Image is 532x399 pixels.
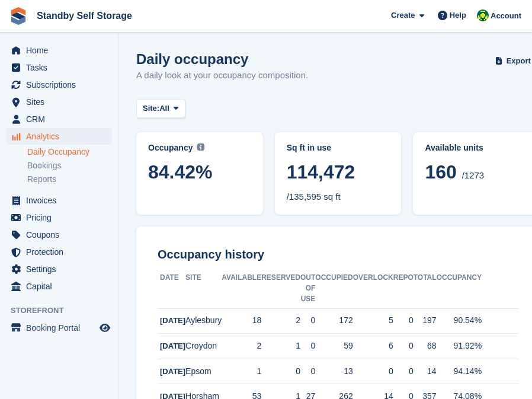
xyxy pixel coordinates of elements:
span: CRM [26,111,97,127]
span: Site: [143,103,159,114]
div: 0 [393,365,414,378]
th: Repo [393,269,414,309]
img: John Ford [477,9,489,21]
span: Pricing [26,209,97,226]
span: Protection [26,244,97,260]
td: 14 [414,359,437,384]
span: Sq ft in use [287,143,331,152]
th: Overlock [353,269,393,309]
span: Sites [26,94,97,110]
p: A daily look at your occupancy composition. [136,69,308,82]
td: 0 [300,334,315,359]
td: 0 [261,359,300,384]
th: Total [414,269,437,309]
td: 18 [222,308,261,334]
span: Coupons [26,226,97,243]
span: All [159,103,169,114]
a: menu [6,320,112,336]
span: Booking Portal [26,320,97,336]
span: /135,595 sq ft [287,191,341,202]
a: menu [6,226,112,243]
span: Analytics [26,128,97,145]
span: Export [507,55,531,67]
th: Reserved [261,269,300,309]
span: Account [491,10,521,22]
span: 114,472 [287,161,355,183]
div: 59 [315,340,352,352]
th: Date [158,269,185,309]
a: menu [6,94,112,110]
a: menu [6,278,112,295]
abbr: Current percentage of sq ft occupied [148,142,251,154]
td: 197 [414,308,437,334]
a: menu [6,111,112,127]
span: Occupancy [148,143,193,152]
a: menu [6,76,112,93]
span: Invoices [26,192,97,209]
span: Storefront [11,305,118,317]
th: Out of Use [300,269,315,309]
span: 84.42% [148,161,251,183]
div: 6 [353,340,393,352]
abbr: Current percentage of units occupied or overlocked [425,142,528,154]
td: Aylesbury [185,308,222,334]
th: Site [185,269,222,309]
h1: Daily occupancy [136,51,308,67]
a: Reports [27,174,112,185]
span: Home [26,42,97,59]
span: [DATE] [160,367,185,376]
td: 1 [261,334,300,359]
div: 0 [353,365,393,378]
a: Bookings [27,160,112,171]
a: menu [6,192,112,209]
div: 172 [315,314,352,327]
a: menu [6,209,112,226]
span: [DATE] [160,316,185,325]
a: menu [6,42,112,59]
span: 160 [425,161,456,183]
span: Capital [26,278,97,295]
button: Site: All [136,99,185,119]
img: stora-icon-8386f47178a22dfd0bd8f6a31ec36ba5ce8667c1dd55bd0f319d3a0aa187defe.svg [9,7,27,25]
td: Epsom [185,359,222,384]
span: Create [391,9,415,21]
td: 2 [261,308,300,334]
a: menu [6,244,112,260]
div: 0 [393,340,414,352]
td: Croydon [185,334,222,359]
img: icon-info-grey-7440780725fd019a000dd9b08b2336e03edf1995a4989e88bcd33f0948082b44.svg [197,143,204,151]
span: Settings [26,261,97,277]
span: [DATE] [160,341,185,350]
td: 0 [300,359,315,384]
h2: Occupancy history [158,248,518,261]
span: Help [450,9,466,21]
td: 2 [222,334,261,359]
span: /1273 [462,170,485,180]
div: 5 [353,314,393,327]
td: 90.54% [437,308,482,334]
a: Daily Occupancy [27,146,112,158]
td: 0 [300,308,315,334]
abbr: Current breakdown of sq ft occupied [287,142,390,154]
div: 0 [393,314,414,327]
a: menu [6,261,112,277]
td: 1 [222,359,261,384]
span: Subscriptions [26,76,97,93]
a: Preview store [98,321,112,335]
span: Tasks [26,59,97,76]
th: Occupied [315,269,352,309]
span: Available units [425,143,483,152]
td: 94.14% [437,359,482,384]
th: Available [222,269,261,309]
a: menu [6,128,112,145]
a: Standby Self Storage [32,6,137,25]
th: Occupancy [437,269,482,309]
a: menu [6,59,112,76]
td: 91.92% [437,334,482,359]
div: 13 [315,365,352,378]
td: 68 [414,334,437,359]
